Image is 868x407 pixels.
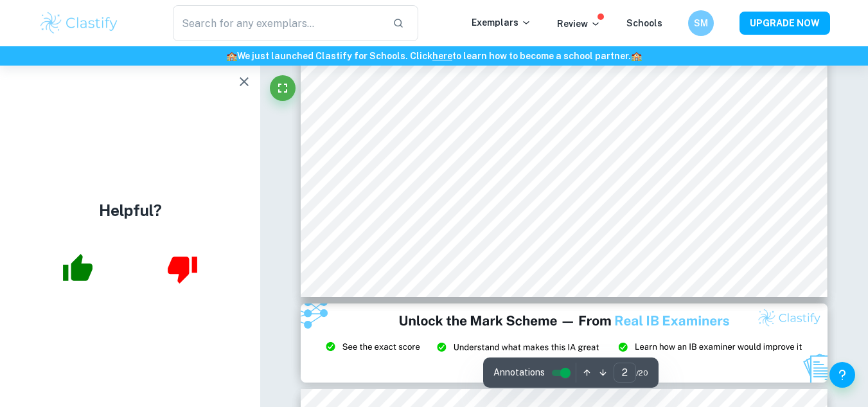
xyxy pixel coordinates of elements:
[301,303,828,383] img: Ad
[472,15,531,30] p: Exemplars
[432,51,452,61] a: here
[99,199,162,222] h4: Helpful?
[173,5,383,41] input: Search for any exemplars...
[39,10,120,36] img: Clastify logo
[226,51,237,61] span: 🏫
[3,49,865,63] h6: We just launched Clastify for Schools. Click to learn how to become a school partner.
[740,12,830,35] button: UPGRADE NOW
[557,17,601,31] p: Review
[270,75,296,101] button: Fullscreen
[631,51,642,61] span: 🏫
[829,362,855,388] button: Help and Feedback
[626,18,662,28] a: Schools
[493,366,545,379] span: Annotations
[693,16,708,30] h6: SM
[636,367,648,379] span: / 20
[688,10,714,36] button: SM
